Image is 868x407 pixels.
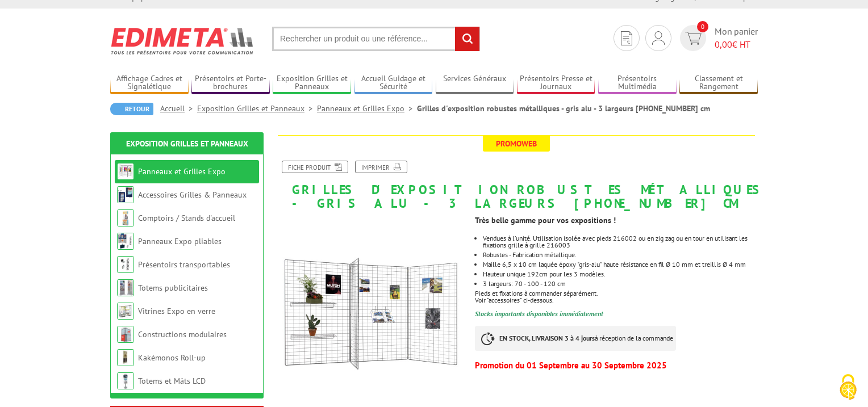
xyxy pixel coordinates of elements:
[197,103,317,114] a: Exposition Grilles et Panneaux
[483,235,758,249] p: Vendues à l'unité. Utilisation isolée avec pieds 216002 ou en zig zag ou en tour en utilisant les...
[110,103,153,115] a: Retour
[475,326,676,351] p: à réception de la commande
[475,290,758,304] p: Pieds et fixations à commander séparément. Voir "accessoires" ci-dessous.
[455,27,479,51] input: rechercher
[483,271,758,278] p: Hauteur unique 192cm pour les 3 modèles.
[126,139,248,149] a: Exposition Grilles et Panneaux
[475,362,758,369] p: Promotion du 01 Septembre au 30 Septembre 2025
[715,39,732,50] span: 0,00
[317,103,417,114] a: Panneaux et Grilles Expo
[138,236,222,246] a: Panneaux Expo pliables
[138,190,247,200] a: Accessoires Grilles & Panneaux
[483,261,758,268] li: Maille 6,5 x 10 cm laquée époxy "gris-alu" haute résistance en fil Ø 10 mm et treillis Ø 4 mm
[191,74,270,93] a: Présentoirs et Porte-brochures
[138,353,206,363] a: Kakémonos Roll-up
[354,74,433,93] a: Accueil Guidage et Sécurité
[117,279,134,296] img: Totems publicitaires
[697,21,708,32] span: 0
[117,186,134,203] img: Accessoires Grilles & Panneaux
[715,25,758,51] span: Mon panier
[117,256,134,273] img: Présentoirs transportables
[117,233,134,250] img: Panneaux Expo pliables
[483,280,758,287] li: 3 largeurs: 70 - 100 - 120 cm
[117,303,134,320] img: Vitrines Expo en verre
[138,376,206,386] a: Totems et Mâts LCD
[483,251,758,258] li: Robustes - Fabrication métallique.
[117,326,134,343] img: Constructions modulaires
[834,373,862,401] img: Cookies (fenêtre modale)
[138,259,230,270] a: Présentoirs transportables
[110,74,189,93] a: Affichage Cadres et Signalétique
[138,329,227,339] a: Constructions modulaires
[517,74,595,93] a: Présentoirs Presse et Journaux
[117,349,134,366] img: Kakémonos Roll-up
[715,38,758,51] span: € HT
[828,368,868,407] button: Cookies (fenêtre modale)
[355,161,407,173] a: Imprimer
[475,309,603,318] font: Stocks importants disponibles immédiatement
[598,74,677,93] a: Présentoirs Multimédia
[679,74,758,93] a: Classement et Rangement
[621,31,632,45] img: devis rapide
[677,25,758,51] a: devis rapide 0 Mon panier 0,00€ HT
[160,103,197,114] a: Accueil
[117,163,134,180] img: Panneaux et Grilles Expo
[436,74,514,93] a: Services Généraux
[110,20,255,62] img: Edimeta
[499,334,595,342] strong: EN STOCK, LIVRAISON 3 à 4 jours
[685,32,702,45] img: devis rapide
[483,136,550,152] span: Promoweb
[417,103,710,114] li: Grilles d'exposition robustes métalliques - gris alu - 3 largeurs [PHONE_NUMBER] cm
[117,372,134,389] img: Totems et Mâts LCD
[475,215,616,225] strong: Très belle gamme pour vos expositions !
[138,283,208,293] a: Totems publicitaires
[282,161,348,173] a: Fiche produit
[138,213,235,223] a: Comptoirs / Stands d'accueil
[138,306,215,316] a: Vitrines Expo en verre
[138,166,226,177] a: Panneaux et Grilles Expo
[117,209,134,226] img: Comptoirs / Stands d'accueil
[272,27,480,51] input: Rechercher un produit ou une référence...
[273,74,351,93] a: Exposition Grilles et Panneaux
[652,31,665,45] img: devis rapide
[275,216,466,407] img: grilles_exposition_216006.jpg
